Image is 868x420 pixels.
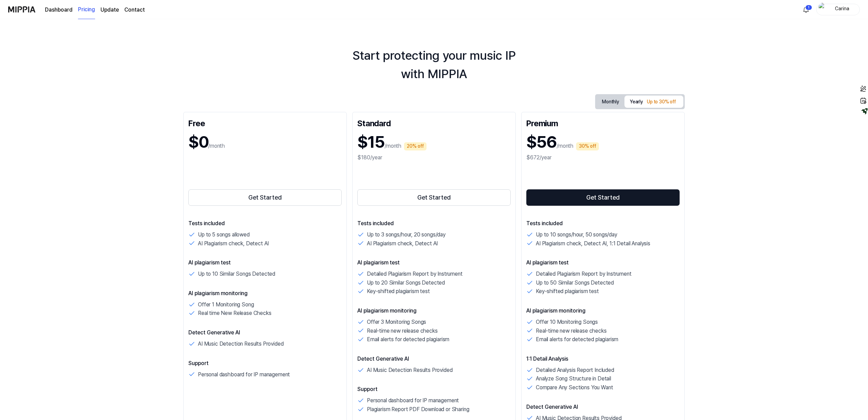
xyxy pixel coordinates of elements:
[536,230,617,239] p: Up to 10 songs/hour, 50 songs/day
[526,219,680,228] p: Tests included
[198,309,272,318] p: Real time New Release Checks
[536,239,650,248] p: AI Plagiarism check, Detect AI, 1:1 Detail Analysis
[188,219,342,228] p: Tests included
[526,307,680,315] p: AI plagiarism monitoring
[816,4,860,15] button: profileCarina
[526,154,680,162] div: $672/year
[357,385,511,393] p: Support
[188,259,342,267] p: AI plagiarism test
[624,96,683,108] button: Yearly
[576,142,599,150] div: 30% off
[188,189,342,206] button: Get Started
[536,335,618,344] p: Email alerts for detected plagiarism
[801,4,811,15] button: 알림1
[357,259,511,267] p: AI plagiarism test
[596,97,624,107] button: Monthly
[357,117,511,128] div: Standard
[536,318,598,327] p: Offer 10 Monitoring Songs
[198,239,269,248] p: AI Plagiarism check, Detect AI
[188,329,342,337] p: Detect Generative AI
[367,278,445,287] p: Up to 20 Similar Songs Detected
[188,359,342,367] p: Support
[188,117,342,128] div: Free
[536,270,632,278] p: Detailed Plagiarism Report by Instrument
[526,117,680,128] div: Premium
[526,259,680,267] p: AI plagiarism test
[536,327,607,335] p: Real-time new release checks
[385,142,401,150] p: /month
[188,289,342,298] p: AI plagiarism monitoring
[357,307,511,315] p: AI plagiarism monitoring
[367,366,452,375] p: AI Music Detection Results Provided
[526,355,680,363] p: 1:1 Detail Analysis
[367,239,438,248] p: AI Plagiarism check, Detect AI
[404,142,427,150] div: 20% off
[198,370,290,379] p: Personal dashboard for IP management
[536,278,614,287] p: Up to 50 Similar Songs Detected
[526,189,680,206] button: Get Started
[802,5,810,14] img: 알림
[536,366,614,375] p: Detailed Analysis Report Included
[526,403,680,411] p: Detect Generative AI
[198,300,254,309] p: Offer 1 Monitoring Song
[805,5,812,10] div: 1
[367,405,469,414] p: Plagiarism Report PDF Download or Sharing
[198,270,275,278] p: Up to 10 Similar Songs Detected
[357,154,511,162] div: $180/year
[536,374,611,383] p: Analyze Song Structure in Detail
[198,230,250,239] p: Up to 5 songs allowed
[357,355,511,363] p: Detect Generative AI
[819,3,827,16] img: profile
[100,6,119,14] a: Update
[357,219,511,228] p: Tests included
[45,6,73,14] a: Dashboard
[367,327,438,335] p: Real-time new release checks
[367,318,426,327] p: Offer 3 Monitoring Songs
[124,6,145,14] a: Contact
[645,98,678,106] div: Up to 30% off
[367,270,463,278] p: Detailed Plagiarism Report by Instrument
[557,142,573,150] p: /month
[188,188,342,207] a: Get Started
[367,230,446,239] p: Up to 3 songs/hour, 20 songs/day
[367,396,459,405] p: Personal dashboard for IP management
[198,339,283,348] p: AI Music Detection Results Provided
[536,287,599,296] p: Key-shifted plagiarism test
[526,131,557,154] h1: $56
[367,335,449,344] p: Email alerts for detected plagiarism
[367,287,430,296] p: Key-shifted plagiarism test
[357,189,511,206] button: Get Started
[526,188,680,207] a: Get Started
[829,5,855,13] div: Carina
[357,131,385,154] h1: $15
[188,131,208,154] h1: $0
[208,142,225,150] p: /month
[357,188,511,207] a: Get Started
[78,0,95,19] a: Pricing
[536,383,613,392] p: Compare Any Sections You Want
